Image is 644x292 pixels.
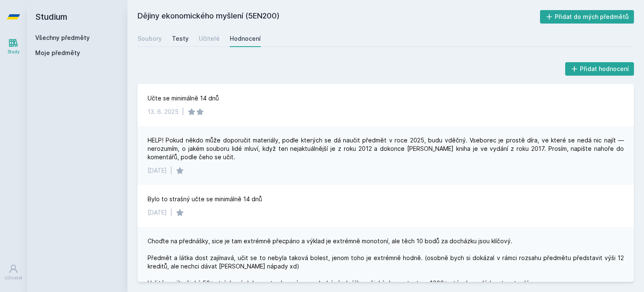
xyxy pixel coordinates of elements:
[138,30,162,47] a: Soubory
[199,30,220,47] a: Učitelé
[172,34,189,43] div: Testy
[35,49,80,57] span: Moje předměty
[8,49,20,55] div: Study
[230,34,261,43] div: Hodnocení
[138,34,162,43] div: Soubory
[5,275,22,281] div: Uživatel
[2,34,25,59] a: Study
[148,136,624,161] div: HELP! Pokud někdo může doporučit materiály, podle kterých se dá naučit předmět v roce 2025, budu ...
[2,260,25,285] a: Uživatel
[230,30,261,47] a: Hodnocení
[35,34,90,41] a: Všechny předměty
[199,34,220,43] div: Učitelé
[148,166,167,175] div: [DATE]
[172,30,189,47] a: Testy
[148,108,179,116] div: 13. 6. 2025
[540,10,634,24] button: Přidat do mých předmětů
[148,195,262,203] div: Bylo to strašný učte se minimálně 14 dnů
[148,208,167,217] div: [DATE]
[170,166,172,175] div: |
[170,208,172,217] div: |
[148,94,219,103] div: Učte se minimálně 14 dnů
[182,108,184,116] div: |
[138,10,540,24] h2: Dějiny ekonomického myšlení (5EN200)
[565,62,634,76] button: Přidat hodnocení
